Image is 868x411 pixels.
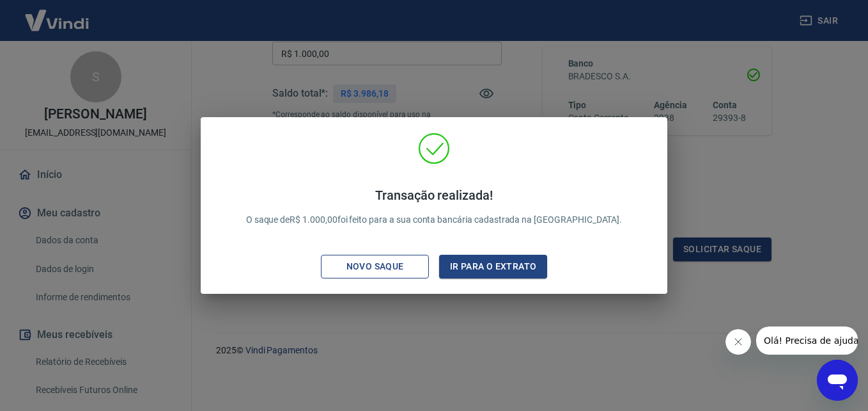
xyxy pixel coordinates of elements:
[756,326,858,355] iframe: Mensagem da empresa
[8,9,107,19] span: Olá! Precisa de ajuda?
[725,329,751,355] iframe: Fechar mensagem
[246,188,623,227] p: O saque de R$ 1.000,00 foi feito para a sua conta bancária cadastrada na [GEOGRAPHIC_DATA].
[331,259,419,275] div: Novo saque
[439,255,547,278] button: Ir para o extrato
[246,188,623,203] h4: Transação realizada!
[817,360,858,401] iframe: Botão para abrir a janela de mensagens
[321,255,429,278] button: Novo saque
